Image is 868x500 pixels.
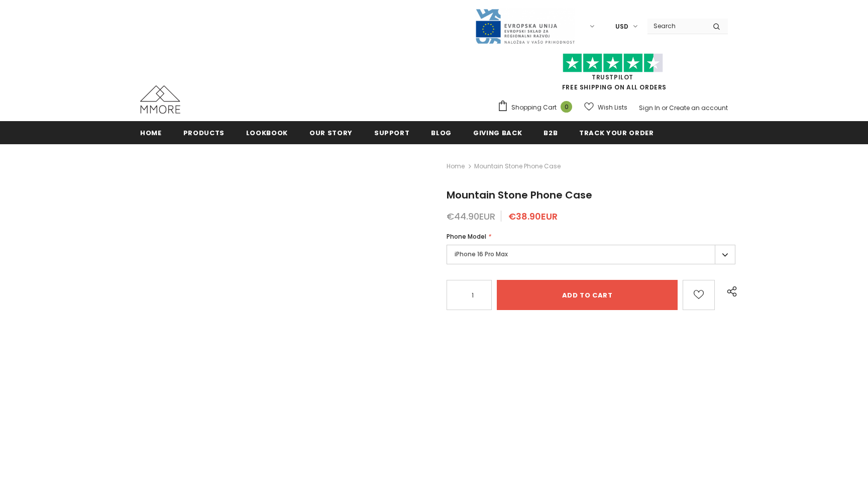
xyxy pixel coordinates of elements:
span: B2B [544,128,558,138]
a: support [374,121,410,144]
span: Mountain Stone Phone Case [447,188,592,202]
a: Track your order [579,121,654,144]
span: USD [615,22,628,32]
span: €38.90EUR [508,210,558,223]
span: Mountain Stone Phone Case [474,160,561,172]
span: Our Story [309,128,353,138]
a: Shopping Cart 0 [497,100,577,115]
span: Lookbook [246,128,288,138]
img: MMORE Cases [140,85,180,114]
span: Home [140,128,162,138]
span: support [374,128,410,138]
a: Our Story [309,121,353,144]
span: or [662,104,668,112]
a: Wish Lists [584,98,627,116]
span: Blog [431,128,452,138]
span: Track your order [579,128,654,138]
img: Trust Pilot Stars [563,53,663,73]
span: Phone Model [447,232,486,241]
span: Products [183,128,225,138]
a: Create an account [669,104,728,112]
span: FREE SHIPPING ON ALL ORDERS [497,58,728,91]
a: Products [183,121,225,144]
a: Lookbook [246,121,288,144]
span: 0 [561,101,572,113]
a: Trustpilot [592,73,633,81]
input: Search Site [647,19,705,33]
img: Javni Razpis [475,8,575,45]
a: Javni Razpis [475,22,575,30]
a: Blog [431,121,452,144]
a: Sign In [639,104,660,112]
input: Add to cart [497,280,678,310]
a: B2B [544,121,558,144]
span: Shopping Cart [511,103,557,113]
a: Home [140,121,162,144]
span: Wish Lists [598,103,627,113]
span: Giving back [473,128,522,138]
label: iPhone 16 Pro Max [447,245,735,264]
a: Home [447,160,465,172]
span: €44.90EUR [447,210,495,223]
a: Giving back [473,121,522,144]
